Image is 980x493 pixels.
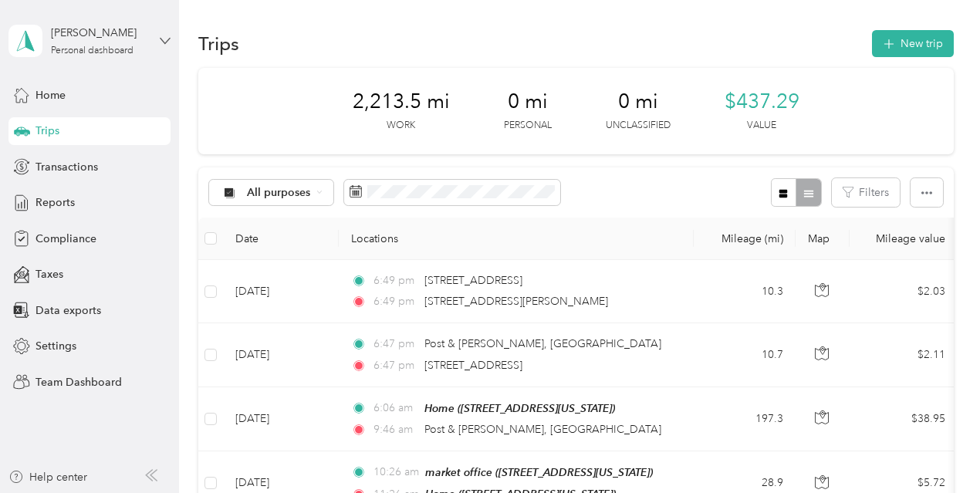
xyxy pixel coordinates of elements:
span: Taxes [35,266,63,282]
p: Unclassified [606,119,671,133]
span: 2,213.5 mi [353,89,450,114]
span: 6:49 pm [373,293,417,310]
span: Transactions [35,159,98,175]
td: 197.3 [694,387,796,451]
div: [PERSON_NAME] [51,25,147,41]
iframe: Everlance-gr Chat Button Frame [894,407,980,493]
span: [STREET_ADDRESS] [424,359,522,372]
span: Trips [35,123,59,139]
span: 0 mi [618,89,658,114]
button: Filters [832,178,900,207]
span: $437.29 [725,89,799,114]
span: 9:46 am [373,421,417,438]
span: Settings [35,338,76,354]
span: Data exports [35,302,101,319]
span: 6:49 pm [373,272,417,289]
td: [DATE] [223,323,339,387]
td: $38.95 [850,387,958,451]
td: [DATE] [223,260,339,323]
th: Mileage value [850,218,958,260]
td: 10.7 [694,323,796,387]
span: 10:26 am [373,464,419,481]
span: Home [35,87,66,103]
span: market office ([STREET_ADDRESS][US_STATE]) [425,466,653,478]
span: Team Dashboard [35,374,122,390]
p: Work [387,119,415,133]
td: $2.11 [850,323,958,387]
p: Value [747,119,776,133]
span: 0 mi [508,89,548,114]
span: [STREET_ADDRESS][PERSON_NAME] [424,295,608,308]
span: Compliance [35,231,96,247]
th: Locations [339,218,694,260]
td: [DATE] [223,387,339,451]
div: Personal dashboard [51,46,133,56]
span: Post & [PERSON_NAME], [GEOGRAPHIC_DATA] [424,337,661,350]
span: 6:47 pm [373,336,417,353]
p: Personal [504,119,552,133]
th: Map [796,218,850,260]
span: Reports [35,194,75,211]
td: 10.3 [694,260,796,323]
span: Home ([STREET_ADDRESS][US_STATE]) [424,402,615,414]
h1: Trips [198,35,239,52]
th: Date [223,218,339,260]
button: New trip [872,30,954,57]
span: 6:47 pm [373,357,417,374]
span: 6:06 am [373,400,417,417]
th: Mileage (mi) [694,218,796,260]
td: $2.03 [850,260,958,323]
button: Help center [8,469,87,485]
span: All purposes [247,187,311,198]
span: Post & [PERSON_NAME], [GEOGRAPHIC_DATA] [424,423,661,436]
span: [STREET_ADDRESS] [424,274,522,287]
